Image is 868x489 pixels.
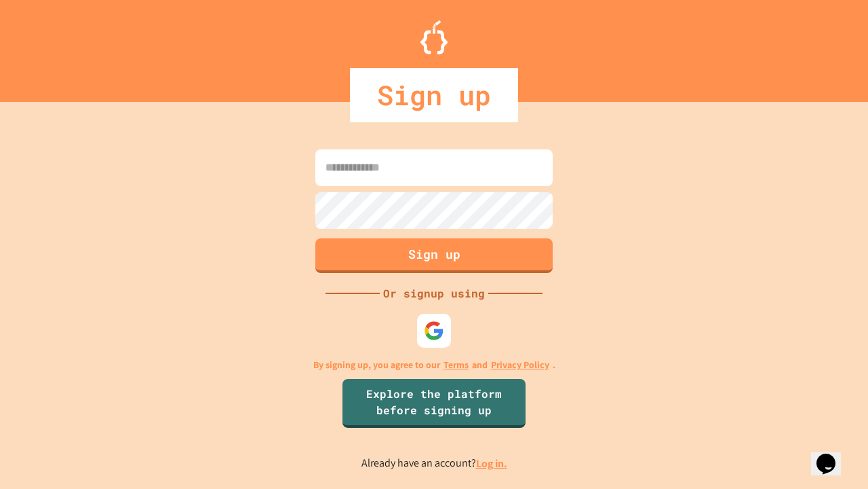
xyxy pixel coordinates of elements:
[350,68,518,122] div: Sign up
[491,358,549,372] a: Privacy Policy
[424,321,444,341] img: google-icon.svg
[361,455,507,472] p: Already have an account?
[811,435,854,475] iframe: chat widget
[420,20,448,54] img: Logo.svg
[315,238,553,273] button: Sign up
[342,379,526,428] a: Explore the platform before signing up
[443,358,469,372] a: Terms
[313,358,555,372] p: By signing up, you agree to our and .
[476,456,507,471] a: Log in.
[380,285,488,302] div: Or signup using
